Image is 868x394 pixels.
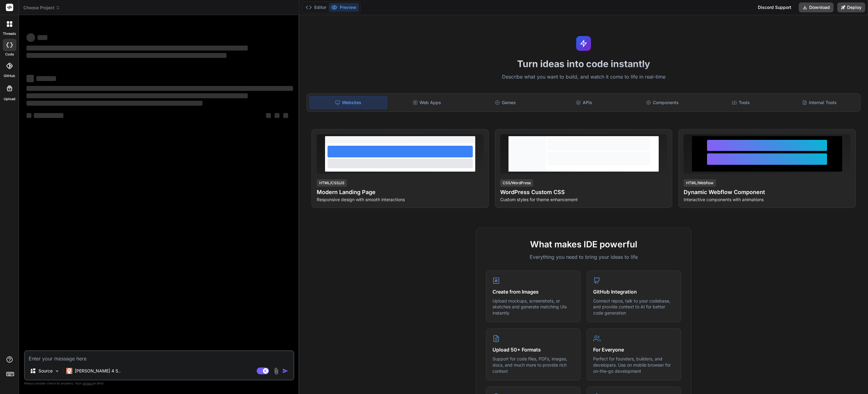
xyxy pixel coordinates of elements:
span: ‌ [26,113,31,118]
button: Preview [329,3,359,12]
div: Components [624,96,701,109]
div: HTML/Webflow [684,179,716,187]
div: CSS/WordPress [500,179,533,187]
span: ‌ [266,113,271,118]
p: Responsive design with smooth interactions [317,197,484,203]
img: Claude 4 Sonnet [66,368,72,374]
span: ‌ [26,75,34,82]
div: Tools [702,96,779,109]
h4: Modern Landing Page [317,188,484,197]
h4: Upload 50+ Formats [492,346,574,353]
h4: For Everyone [593,346,675,353]
img: Pick Models [54,368,60,374]
img: icon [282,368,288,374]
p: Describe what you want to build, and watch it come to life in real-time [303,73,864,81]
h4: Dynamic Webflow Component [684,188,850,197]
p: Everything you need to bring your ideas to life [486,253,681,261]
p: Support for code files, PDFs, images, docs, and much more to provide rich context [492,356,574,374]
p: Interactive components with animations [684,197,850,203]
span: ‌ [36,76,56,81]
span: ‌ [26,101,203,106]
span: ‌ [26,93,248,98]
span: ‌ [26,53,227,58]
label: code [5,52,14,57]
span: ‌ [26,86,293,91]
span: ‌ [38,35,47,40]
p: Upload mockups, screenshots, or sketches and generate matching UIs instantly [492,298,574,316]
p: Source [38,368,53,374]
span: Choose Project [23,5,60,11]
span: ‌ [275,113,279,118]
div: Games [467,96,544,109]
h4: Create from Images [492,288,574,295]
div: HTML/CSS/JS [317,179,347,187]
p: Connect repos, talk to your codebase, and provide context to AI for better code generation [593,298,675,316]
img: attachment [273,368,280,375]
p: Perfect for founders, builders, and developers. Use on mobile browser for on-the-go development [593,356,675,374]
div: Websites [309,96,387,109]
div: Discord Support [754,2,795,12]
label: GitHub [4,73,15,79]
h1: Turn ideas into code instantly [303,58,864,69]
span: ‌ [26,46,248,51]
span: privacy [82,381,94,385]
span: ‌ [26,33,35,42]
p: Custom styles for theme enhancement [500,197,667,203]
p: Always double-check its answers. Your in Bind [24,380,294,386]
label: Upload [4,96,15,102]
button: Download [799,2,834,12]
span: ‌ [34,113,63,118]
label: threads [3,31,16,36]
div: APIs [545,96,623,109]
h2: What makes IDE powerful [486,238,681,251]
div: Internal Tools [781,96,858,109]
span: ‌ [283,113,288,118]
h4: WordPress Custom CSS [500,188,667,197]
h4: GitHub Integration [593,288,675,295]
div: Web Apps [388,96,466,109]
button: Editor [303,3,329,12]
p: [PERSON_NAME] 4 S.. [75,368,121,374]
button: Deploy [837,2,865,12]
